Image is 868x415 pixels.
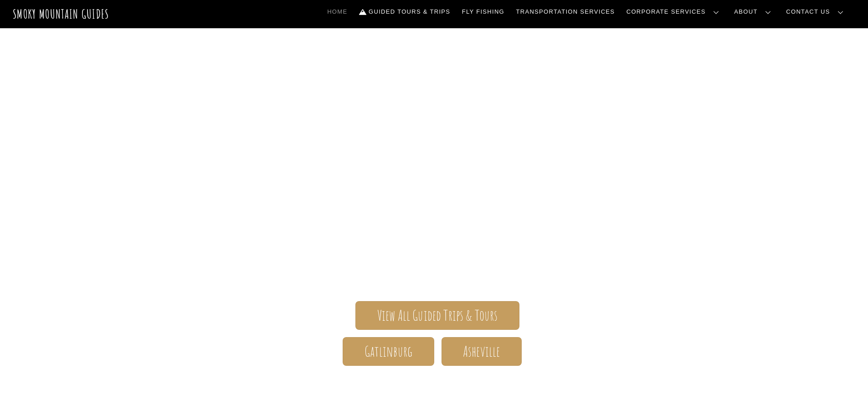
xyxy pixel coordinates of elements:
[355,2,454,21] a: Guided Tours & Trips
[343,337,434,366] a: Gatlinburg
[170,204,699,274] span: The ONLY one-stop, full Service Guide Company for the Gatlinburg and [GEOGRAPHIC_DATA] side of th...
[442,337,522,366] a: Asheville
[731,2,778,21] a: About
[513,2,618,21] a: Transportation Services
[13,6,109,21] a: Smoky Mountain Guides
[458,2,508,21] a: Fly Fishing
[365,347,413,356] span: Gatlinburg
[355,301,519,330] a: View All Guided Trips & Tours
[377,311,498,320] span: View All Guided Trips & Tours
[324,2,351,21] a: Home
[623,2,726,21] a: Corporate Services
[170,158,699,204] span: Smoky Mountain Guides
[463,347,500,356] span: Asheville
[170,380,699,402] h1: Your adventure starts here.
[783,2,851,21] a: Contact Us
